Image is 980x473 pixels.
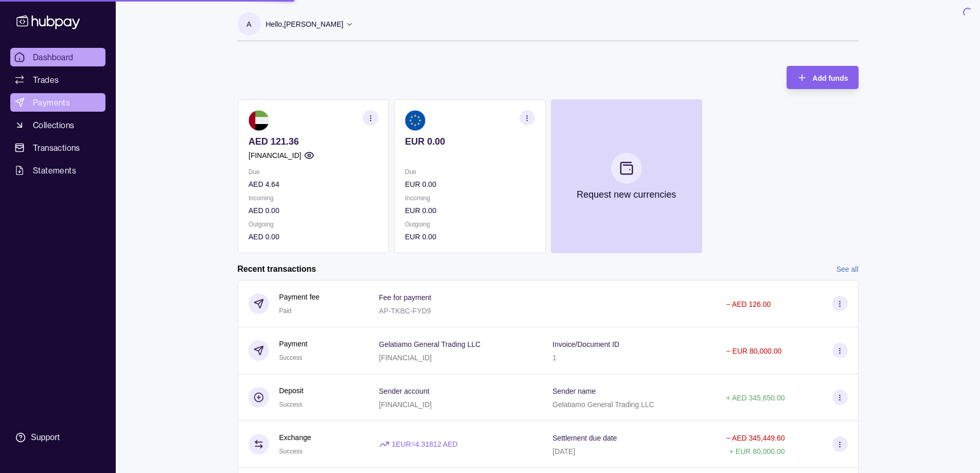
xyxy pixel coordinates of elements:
p: Fee for payment [379,293,432,302]
p: EUR 0.00 [405,205,534,216]
p: Sender account [379,387,430,395]
span: Trades [33,74,59,86]
p: [FINANCIAL_ID] [379,400,432,409]
p: Gelatiamo General Trading LLC [553,400,654,409]
span: Statements [33,164,76,177]
p: A [246,19,251,30]
p: Sender name [553,387,596,395]
p: Gelatiamo General Trading LLC [379,340,481,348]
p: AED 0.00 [248,231,378,242]
span: Add funds [812,74,848,82]
p: − AED 126.00 [726,300,771,308]
p: EUR 0.00 [405,179,534,190]
p: Request new currencies [577,189,676,200]
div: Support [31,432,60,443]
a: Payments [10,93,105,112]
p: Payment [279,338,308,349]
span: Success [279,354,302,361]
p: Hello, [PERSON_NAME] [266,19,344,30]
p: Due [248,166,378,178]
p: [DATE] [553,447,575,456]
p: [FINANCIAL_ID] [379,354,432,362]
a: Transactions [10,138,105,157]
img: eu [405,110,425,131]
p: AED 121.36 [248,136,378,147]
p: EUR 0.00 [405,136,534,147]
img: ae [248,110,269,131]
a: Support [10,427,105,448]
p: Payment fee [279,291,320,303]
p: AED 0.00 [248,205,378,216]
p: + EUR 80,000.00 [729,447,785,456]
span: Collections [33,119,74,131]
p: [FINANCIAL_ID] [248,150,301,161]
p: − EUR 80,000.00 [726,347,782,355]
span: Paid [279,307,292,314]
p: + AED 345,650.00 [726,394,785,402]
a: Trades [10,71,105,89]
a: See all [836,264,859,275]
p: Incoming [248,192,378,204]
a: Dashboard [10,48,105,66]
span: Dashboard [33,51,74,63]
a: Statements [10,161,105,180]
p: Incoming [405,192,534,204]
p: Settlement due date [553,434,617,442]
p: Exchange [279,432,311,443]
p: 1 EUR = 4.31812 AED [392,439,458,450]
p: Deposit [279,385,304,396]
p: AP-TKBC-FYD9 [379,307,431,315]
a: Collections [10,116,105,134]
p: Outgoing [248,219,378,230]
button: Request new currencies [550,99,702,253]
span: Transactions [33,142,80,154]
p: 1 [553,354,557,362]
span: Payments [33,96,70,109]
p: − AED 345,449.60 [726,434,785,442]
button: Add funds [787,66,858,89]
p: Outgoing [405,219,534,230]
p: EUR 0.00 [405,231,534,242]
h2: Recent transactions [238,264,316,275]
span: Success [279,448,302,455]
p: Due [405,166,534,178]
span: Success [279,401,302,408]
p: Invoice/Document ID [553,340,619,348]
p: AED 4.64 [248,179,378,190]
